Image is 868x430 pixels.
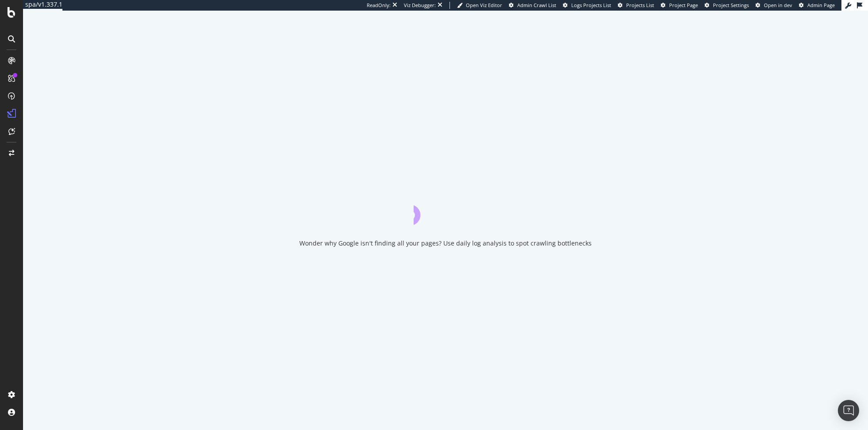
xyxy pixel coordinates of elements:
span: Project Settings [713,2,749,8]
div: Open Intercom Messenger [838,400,859,421]
span: Projects List [626,2,654,8]
a: Project Settings [705,2,749,9]
div: Viz Debugger: [404,2,436,9]
a: Admin Page [799,2,835,9]
div: ReadOnly: [367,2,391,9]
span: Project Page [669,2,698,8]
span: Logs Projects List [571,2,611,8]
a: Logs Projects List [563,2,611,9]
span: Admin Page [807,2,835,8]
a: Project Page [661,2,698,9]
a: Projects List [618,2,654,9]
a: Admin Crawl List [509,2,556,9]
div: animation [414,193,477,225]
a: Open in dev [756,2,792,9]
span: Open Viz Editor [466,2,502,8]
a: Open Viz Editor [457,2,502,9]
div: Wonder why Google isn't finding all your pages? Use daily log analysis to spot crawling bottlenecks [299,239,592,248]
span: Admin Crawl List [517,2,556,8]
span: Open in dev [764,2,792,8]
